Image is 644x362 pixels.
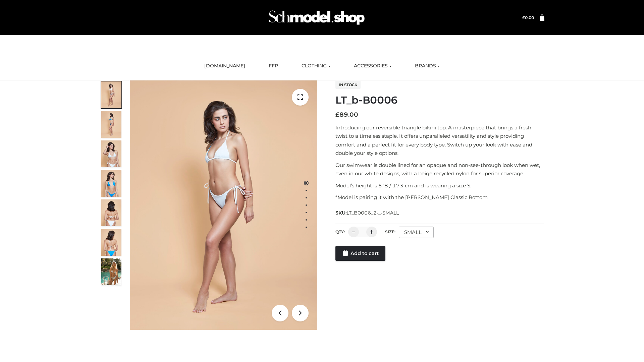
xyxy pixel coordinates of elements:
a: BRANDS [410,59,445,73]
a: £0.00 [522,15,534,20]
bdi: 89.00 [335,111,358,118]
a: [DOMAIN_NAME] [199,59,250,73]
a: Add to cart [335,246,385,261]
img: ArielClassicBikiniTop_CloudNine_AzureSky_OW114ECO_1-scaled.jpg [101,81,121,108]
img: ArielClassicBikiniTop_CloudNine_AzureSky_OW114ECO_4-scaled.jpg [101,170,121,197]
h1: LT_b-B0006 [335,94,544,106]
span: £ [335,111,339,118]
div: SMALL [399,227,434,238]
img: Schmodel Admin 964 [266,4,367,31]
img: ArielClassicBikiniTop_CloudNine_AzureSky_OW114ECO_8-scaled.jpg [101,229,121,256]
a: FFP [264,59,283,73]
img: ArielClassicBikiniTop_CloudNine_AzureSky_OW114ECO_3-scaled.jpg [101,140,121,167]
label: QTY: [335,229,345,234]
img: ArielClassicBikiniTop_CloudNine_AzureSky_OW114ECO_2-scaled.jpg [101,111,121,138]
img: ArielClassicBikiniTop_CloudNine_AzureSky_OW114ECO_7-scaled.jpg [101,199,121,226]
span: £ [522,15,525,20]
p: *Model is pairing it with the [PERSON_NAME] Classic Bottom [335,193,544,202]
p: Model’s height is 5 ‘8 / 173 cm and is wearing a size S. [335,181,544,190]
p: Introducing our reversible triangle bikini top. A masterpiece that brings a fresh twist to a time... [335,123,544,158]
a: ACCESSORIES [349,59,396,73]
label: Size: [385,229,395,234]
img: ArielClassicBikiniTop_CloudNine_AzureSky_OW114ECO_1 [130,80,317,330]
span: LT_B0006_2-_-SMALL [346,210,399,216]
span: In stock [335,81,361,89]
p: Our swimwear is double lined for an opaque and non-see-through look when wet, even in our white d... [335,161,544,178]
img: Arieltop_CloudNine_AzureSky2.jpg [101,258,121,285]
a: CLOTHING [297,59,335,73]
bdi: 0.00 [522,15,534,20]
span: SKU: [335,209,399,217]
